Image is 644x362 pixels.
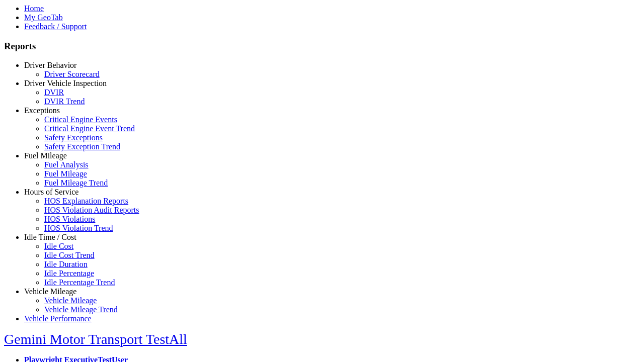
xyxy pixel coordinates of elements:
a: Fuel Mileage [24,151,67,160]
a: Safety Exceptions [44,133,103,142]
a: Home [24,4,44,13]
a: DVIR [44,88,64,97]
a: My GeoTab [24,13,63,22]
a: HOS Violation Audit Reports [44,206,139,214]
a: Idle Duration [44,260,88,268]
a: Critical Engine Events [44,115,117,124]
a: Exceptions [24,106,60,115]
a: HOS Violation Trend [44,224,113,232]
a: Vehicle Mileage [24,287,76,296]
a: Fuel Mileage Trend [44,178,108,187]
a: Fuel Analysis [44,160,89,169]
a: Vehicle Mileage [44,296,97,305]
a: Driver Behavior [24,61,76,69]
a: Feedback / Support [24,22,87,31]
a: Hours of Service [24,188,78,196]
a: Driver Vehicle Inspection [24,79,107,87]
a: HOS Explanation Reports [44,197,128,205]
a: Driver Scorecard [44,70,100,78]
a: Safety Exception Trend [44,142,120,151]
a: Vehicle Mileage Trend [44,305,118,314]
a: Vehicle Performance [24,314,92,323]
a: Idle Cost [44,242,73,250]
a: Gemini Motor Transport TestAll [4,331,187,347]
a: DVIR Trend [44,97,85,106]
a: Fuel Mileage [44,169,87,178]
a: Idle Cost Trend [44,251,95,259]
a: Idle Time / Cost [24,233,76,241]
a: Critical Engine Event Trend [44,124,135,133]
a: Idle Percentage Trend [44,278,115,287]
a: Idle Percentage [44,269,94,278]
h3: Reports [4,41,640,52]
a: HOS Violations [44,215,95,223]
